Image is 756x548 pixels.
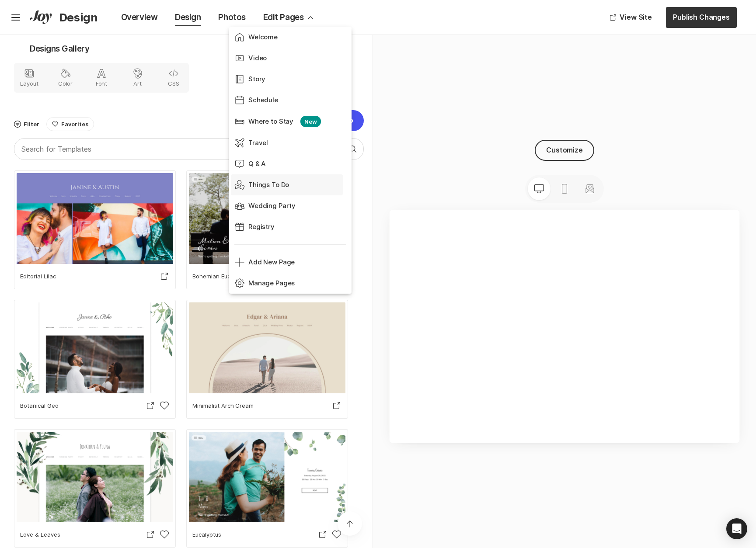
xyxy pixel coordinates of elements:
[20,531,60,538] p: Love & Leaves
[121,11,157,24] div: Overview
[58,80,73,87] p: Color
[234,48,346,69] a: Video
[9,9,27,27] button: Menu
[175,11,201,24] div: Design
[248,53,267,63] p: Video
[234,90,346,111] a: Schedule
[234,195,346,216] a: Wedding Party
[133,80,142,87] p: Art
[248,201,296,211] p: Wedding Party
[20,402,59,409] p: Botanical Geo
[300,116,321,127] p: New
[234,273,346,294] a: Manage Pages
[248,138,268,148] p: Travel
[46,117,94,131] button: Favorites
[161,66,186,90] button: CSS
[14,42,364,63] button: Designs Gallery
[24,120,39,128] p: Filter
[89,66,114,90] button: Font
[248,278,295,288] p: Manage Pages
[53,66,78,90] button: Color
[20,272,56,280] p: Editorial Lilac
[192,531,221,538] p: Eucalyptus
[248,95,278,105] p: Schedule
[559,184,570,194] svg: Preview mobile
[234,153,346,174] a: Q & A
[30,43,89,55] p: Designs Gallery
[125,66,150,90] button: Art
[14,117,39,131] button: Filter
[234,132,346,153] a: Travel
[38,355,307,377] p: We can't wait to share our special day with you. Help us capture our wedding with [PERSON_NAME].
[248,180,289,190] p: Things To Do
[192,402,254,409] p: Minimalist Arch Cream
[603,7,659,28] button: View Site
[59,10,104,24] p: Design
[263,11,316,24] div: Edit Pages
[168,80,179,87] p: CSS
[234,27,346,48] a: Welcome
[192,272,250,280] p: Bohemian Eucalyptus
[486,256,528,293] a: View Details
[218,11,245,24] div: Photos
[248,159,266,169] p: Q & A
[390,210,740,443] iframe: To enrich screen reader interactions, please activate Accessibility in Grammarly extension settings
[234,111,346,132] a: Where to StayNew
[234,174,346,195] a: Things To Do
[234,69,346,90] a: Story
[248,257,295,267] p: Add New Page
[17,66,42,90] button: Layout
[38,317,284,348] p: ThingGuy & TODOGal
[96,80,108,87] p: Font
[534,184,544,194] svg: Preview desktop
[248,74,265,84] p: Story
[421,151,593,193] p: [US_STATE], [GEOGRAPHIC_DATA], [GEOGRAPHIC_DATA]
[234,216,346,237] a: Registry
[248,222,275,232] p: Registry
[248,32,278,42] p: Welcome
[485,214,528,235] button: RSVP
[421,127,593,144] p: [DATE]
[14,139,363,160] input: Search for Templates
[248,117,293,127] p: Where to Stay
[585,184,595,194] svg: Preview matching stationery
[726,518,747,539] div: Open Intercom Messenger
[486,256,528,271] p: View Details
[20,80,38,87] p: Layout
[535,140,594,161] button: Customize
[666,7,737,28] button: Publish Changes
